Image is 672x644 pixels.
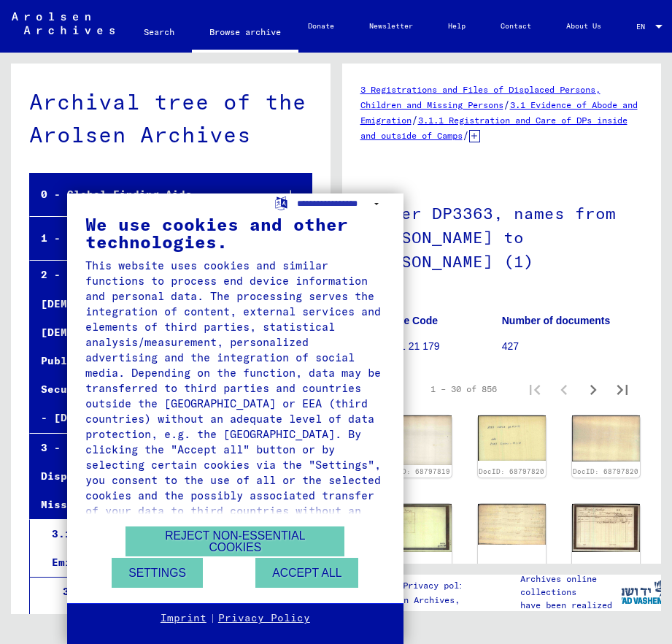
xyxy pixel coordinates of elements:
button: Accept all [255,558,358,588]
button: Reject non-essential cookies [125,526,344,556]
a: Imprint [161,611,206,626]
a: Privacy Policy [218,611,310,626]
div: This website uses cookies and similar functions to process end device information and personal da... [85,258,385,534]
button: Settings [112,558,203,588]
div: We use cookies and other technologies. [85,215,385,250]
